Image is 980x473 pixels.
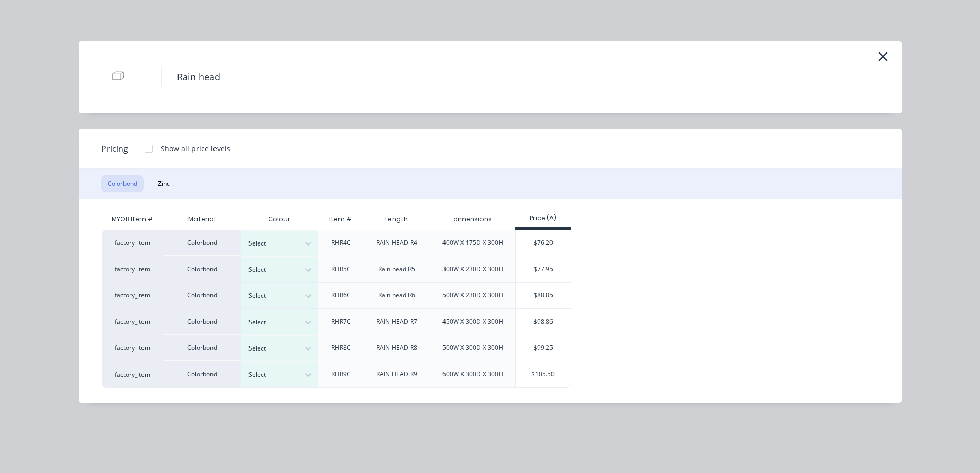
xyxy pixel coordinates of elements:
div: 500W X 300D X 300H [442,343,503,353]
div: RAIN HEAD R9 [376,370,417,379]
div: factory_item [102,335,164,361]
div: factory_item [102,308,164,335]
div: $105.50 [516,361,571,387]
div: Price (A) [515,214,572,223]
div: Material [164,209,241,230]
div: Length [377,206,416,232]
div: 300W X 230D X 300H [442,265,503,274]
div: factory_item [102,256,164,282]
img: Rain head [94,51,146,103]
div: dimensions [445,206,500,232]
div: factory_item [102,230,164,256]
div: 600W X 300D X 300H [442,370,503,379]
div: Colorbond [164,361,241,388]
div: $76.20 [516,230,571,256]
div: 500W X 230D X 300H [442,291,503,300]
h4: Rain head [161,67,236,87]
div: RHR7C [331,317,351,326]
div: factory_item [102,282,164,308]
div: Colour [241,209,318,230]
div: $99.25 [516,335,571,361]
div: $77.95 [516,256,571,282]
div: RHR6C [331,291,351,300]
div: 400W X 175D X 300H [442,238,503,248]
div: $98.86 [516,309,571,335]
div: Colorbond [164,230,241,256]
div: RHR9C [331,370,351,379]
div: $88.85 [516,283,571,308]
div: Colorbond [164,282,241,308]
div: RAIN HEAD R7 [376,317,417,326]
div: factory_item [102,361,164,388]
div: Colorbond [164,256,241,282]
div: Rain head R6 [378,291,415,300]
div: MYOB Item # [102,209,164,230]
button: Colorbond [101,175,144,192]
div: RAIN HEAD R8 [376,343,417,353]
div: Item # [321,206,360,232]
div: Colorbond [164,308,241,335]
div: Show all price levels [161,143,230,154]
div: 450W X 300D X 300H [442,317,503,326]
div: RAIN HEAD R4 [376,238,417,248]
div: Colorbond [164,335,241,361]
div: Rain head R5 [378,265,415,274]
div: RHR8C [331,343,351,353]
span: Pricing [101,143,128,155]
div: RHR5C [331,265,351,274]
div: RHR4C [331,238,351,248]
button: Zinc [152,175,176,192]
